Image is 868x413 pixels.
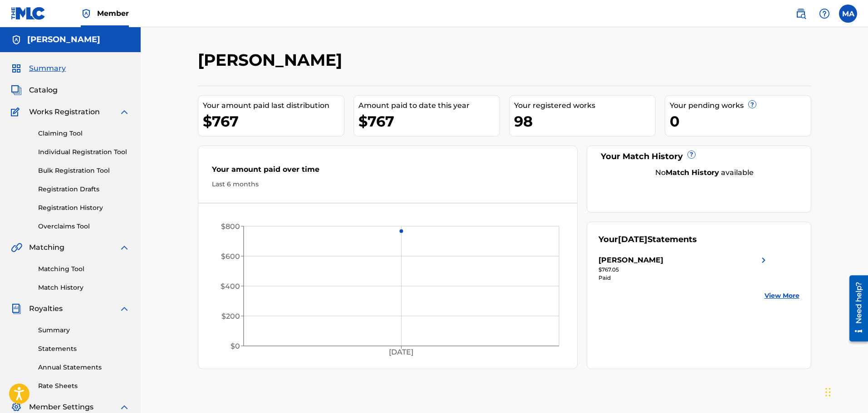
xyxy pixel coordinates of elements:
div: No available [610,167,799,178]
a: Summary [38,326,130,335]
img: Member Settings [11,402,22,413]
a: SummarySummary [11,63,66,74]
div: $767.05 [598,266,769,274]
span: Summary [29,63,66,74]
div: Your amount paid over time [212,164,564,180]
div: User Menu [839,5,857,23]
img: expand [119,303,130,314]
div: Your registered works [514,100,655,111]
img: Works Registration [11,107,23,117]
tspan: $800 [221,222,240,231]
span: Member Settings [29,402,93,413]
iframe: Resource Center [843,272,868,345]
a: Statements [38,344,130,354]
a: Annual Statements [38,363,130,372]
img: Catalog [11,85,22,96]
a: Rate Sheets [38,381,130,391]
a: Individual Registration Tool [38,147,130,157]
a: Public Search [792,5,810,23]
div: Amount paid to date this year [358,100,500,111]
a: Bulk Registration Tool [38,166,130,175]
img: Summary [11,63,22,74]
strong: Match History [666,168,719,177]
div: Help [815,5,834,23]
a: View More [765,291,799,301]
div: Your pending works [670,100,811,111]
span: ? [688,151,695,158]
span: Member [97,8,129,19]
div: [PERSON_NAME] [598,255,663,266]
h5: Minty Burns [27,34,100,45]
img: Royalties [11,303,22,314]
span: Catalog [29,85,58,96]
div: 98 [514,111,655,131]
img: Accounts [11,34,22,45]
div: 0 [670,111,811,131]
a: Claiming Tool [38,129,130,138]
span: Works Registration [29,107,100,117]
a: Overclaims Tool [38,222,130,231]
span: Matching [29,242,64,253]
div: Paid [598,274,769,282]
div: Your Match History [598,151,799,163]
span: Royalties [29,303,63,314]
img: search [795,8,806,19]
tspan: $600 [221,252,240,261]
img: right chevron icon [758,255,769,266]
img: expand [119,107,130,117]
span: ? [749,101,756,108]
div: $767 [358,111,500,131]
img: expand [119,402,130,413]
img: Top Rightsholder [81,8,92,19]
a: Registration History [38,203,130,213]
img: Matching [11,242,22,253]
a: Registration Drafts [38,185,130,194]
img: expand [119,242,130,253]
a: CatalogCatalog [11,85,58,96]
tspan: $0 [230,342,240,350]
div: Drag [825,379,831,406]
div: Your amount paid last distribution [203,100,344,111]
div: Last 6 months [212,180,564,189]
img: MLC Logo [11,7,46,20]
img: help [819,8,830,19]
span: [DATE] [618,234,647,244]
tspan: [DATE] [389,348,413,357]
tspan: $400 [220,282,240,291]
div: Your Statements [598,233,697,246]
div: $767 [203,111,344,131]
a: [PERSON_NAME]right chevron icon$767.05Paid [598,255,769,282]
a: Matching Tool [38,264,130,274]
h2: [PERSON_NAME] [198,50,347,70]
iframe: Chat Widget [823,369,868,413]
tspan: $200 [221,312,240,321]
a: Match History [38,283,130,292]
